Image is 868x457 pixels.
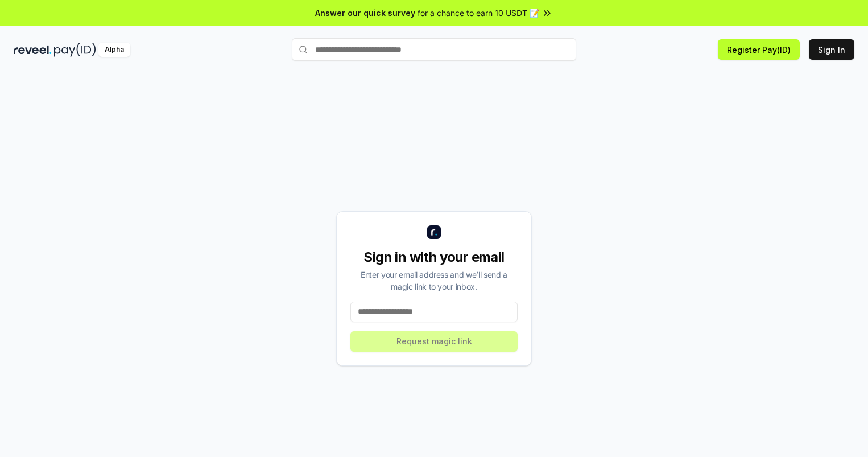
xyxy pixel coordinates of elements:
button: Register Pay(ID) [718,39,800,60]
img: pay_id [54,43,96,57]
span: Answer our quick survey [315,7,415,19]
button: Sign In [809,39,854,60]
div: Sign in with your email [350,248,518,266]
span: for a chance to earn 10 USDT 📝 [418,7,539,19]
img: reveel_dark [14,43,52,57]
div: Alpha [98,43,130,57]
img: logo_small [427,225,441,239]
div: Enter your email address and we’ll send a magic link to your inbox. [350,269,518,293]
